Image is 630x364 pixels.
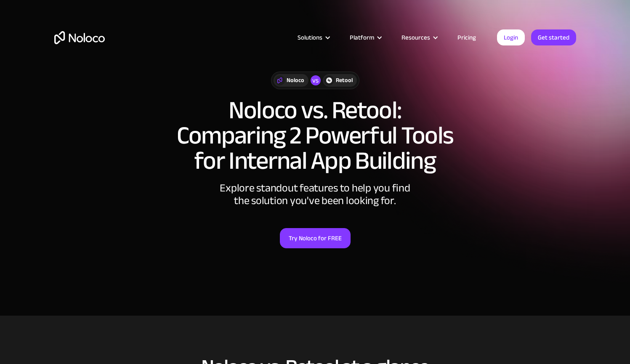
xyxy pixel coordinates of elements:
[54,31,105,44] a: home
[287,32,339,43] div: Solutions
[401,32,430,43] div: Resources
[339,32,391,43] div: Platform
[54,98,576,173] h1: Noloco vs. Retool: Comparing 2 Powerful Tools for Internal App Building
[531,29,576,45] a: Get started
[497,29,525,45] a: Login
[280,228,351,248] a: Try Noloco for FREE
[336,76,353,85] div: Retool
[350,32,374,43] div: Platform
[311,75,321,85] div: vs
[287,76,304,85] div: Noloco
[391,32,447,43] div: Resources
[447,32,486,43] a: Pricing
[189,182,441,207] div: Explore standout features to help you find the solution you've been looking for.
[298,32,322,43] div: Solutions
